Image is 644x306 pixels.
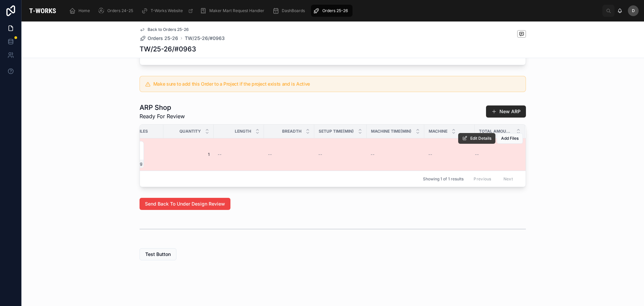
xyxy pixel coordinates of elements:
[185,35,225,42] a: TW/25-26/#0963
[501,136,519,141] span: Add Files
[470,136,491,141] span: Edit Details
[139,5,197,17] a: T-Works Website
[198,5,269,17] a: Maker Mart Request Handler
[107,8,133,13] span: Orders 24-25
[148,35,178,42] span: Orders 25-26
[371,129,412,134] span: Machine Time(min)
[218,152,222,157] span: --
[140,35,178,42] a: Orders 25-26
[475,152,479,157] span: --
[268,152,272,157] span: --
[151,8,183,13] span: T-Works Website
[270,5,310,17] a: DashBoards
[96,5,138,17] a: Orders 24-25
[179,129,201,134] span: Quantity
[78,8,90,13] span: Home
[429,129,447,134] span: Machine
[282,129,302,134] span: Breadth
[167,152,210,157] span: 1
[428,152,432,157] span: --
[311,5,353,17] a: Orders 25-26
[153,82,520,86] h5: Make sure to add this Order to a Project if the project exists and is Active
[318,152,322,157] span: --
[497,133,523,144] button: Add Files
[148,27,189,32] span: Back to Orders 25-26
[140,103,185,112] h1: ARP Shop
[486,105,526,118] button: New ARP
[145,251,171,258] span: Test Button
[140,27,189,32] a: Back to Orders 25-26
[282,8,305,13] span: DashBoards
[423,176,464,182] span: Showing 1 of 1 results
[140,112,185,120] span: Ready For Review
[140,198,230,210] button: Send Back To Under Design Review
[322,8,348,13] span: Orders 25-26
[209,8,264,13] span: Maker Mart Request Handler
[371,152,375,157] span: --
[319,129,354,134] span: Setup Time(Min)
[145,201,225,207] span: Send Back To Under Design Review
[458,133,495,144] button: Edit Details
[64,3,602,18] div: scrollable content
[27,5,58,16] img: App logo
[140,248,176,260] button: Test Button
[235,129,251,134] span: Length
[67,5,95,17] a: Home
[140,44,196,54] h1: TW/25-26/#0963
[632,8,635,13] span: D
